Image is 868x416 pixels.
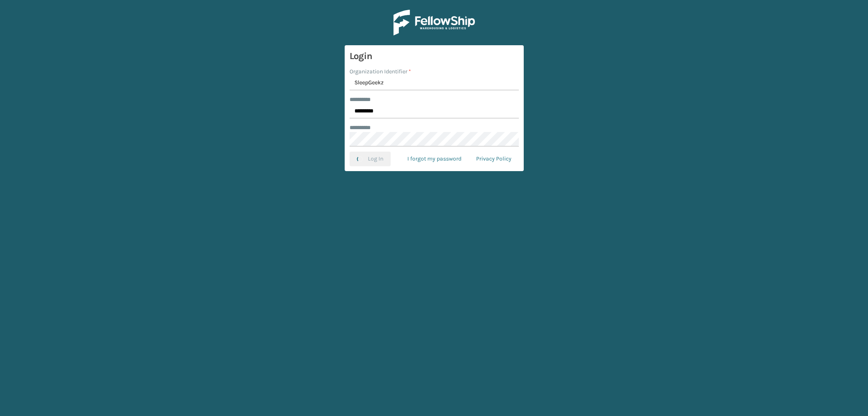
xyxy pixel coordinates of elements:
[394,10,475,35] img: Logo
[400,152,469,166] a: I forgot my password
[350,152,391,166] button: Log In
[469,152,519,166] a: Privacy Policy
[350,67,411,76] label: Organization Identifier
[350,50,519,62] h3: Login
